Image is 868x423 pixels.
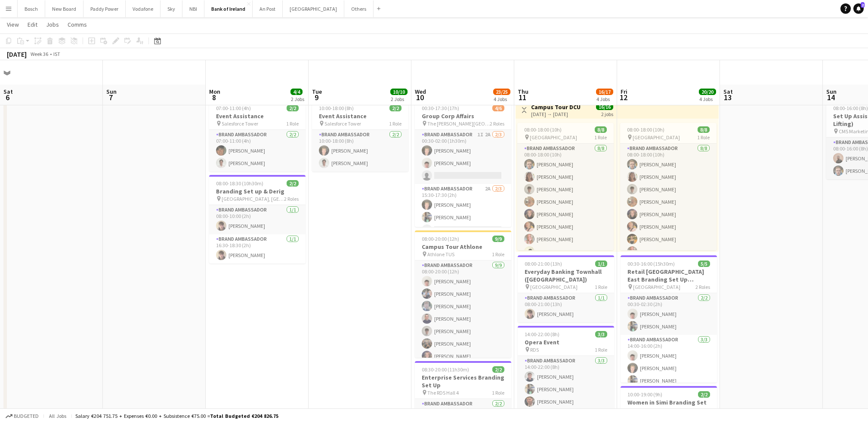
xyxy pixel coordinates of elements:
[4,411,40,421] button: Budgeted
[596,104,613,110] span: 16/16
[490,120,504,127] span: 2 Roles
[492,366,504,373] span: 2/2
[209,100,306,172] app-job-card: 07:00-11:00 (4h)2/2Event Assistance Salesforce Tower1 RoleBrand Ambassador2/207:00-11:00 (4h)[PER...
[391,96,407,102] div: 2 Jobs
[312,100,408,172] app-job-card: 10:00-18:00 (8h)2/2Event Assistance Salesforce Tower1 RoleBrand Ambassador2/210:00-18:00 (8h)[PER...
[530,346,539,353] span: RDS
[531,111,581,117] div: [DATE] → [DATE]
[414,92,426,102] span: 10
[422,105,459,111] span: 00:30-17:30 (17h)
[14,413,39,419] span: Budgeted
[516,92,528,102] span: 11
[105,92,117,102] span: 7
[209,130,306,172] app-card-role: Brand Ambassador2/207:00-11:00 (4h)[PERSON_NAME][PERSON_NAME]
[422,366,469,373] span: 08:30-20:00 (11h30m)
[415,261,511,389] app-card-role: Brand Ambassador9/908:00-20:00 (12h)[PERSON_NAME][PERSON_NAME][PERSON_NAME][PERSON_NAME][PERSON_N...
[427,389,459,396] span: The RDS Hall 4
[291,96,304,102] div: 2 Jobs
[415,230,511,358] app-job-card: 08:00-20:00 (12h)9/9Campus Tour Athlone Athlone TUS1 RoleBrand Ambassador9/908:00-20:00 (12h)[PER...
[287,180,299,187] span: 2/2
[627,261,675,267] span: 00:30-16:00 (15h30m)
[161,0,182,17] button: Sky
[415,130,511,184] app-card-role: Brand Ambassador1I2A2/300:30-02:00 (1h30m)[PERSON_NAME][PERSON_NAME]
[853,3,864,14] a: 2
[3,19,22,30] a: View
[319,105,354,111] span: 10:00-18:00 (8h)
[621,398,717,414] h3: Women in Simi Branding Set Up
[284,196,299,202] span: 2 Roles
[324,120,361,127] span: Salesforce Tower
[222,120,258,127] span: Salesforce Tower
[209,175,306,264] app-job-card: 08:00-18:30 (10h30m)2/2Branding Set up & Derig [GEOGRAPHIC_DATA], [GEOGRAPHIC_DATA]2 RolesBrand A...
[492,236,504,242] span: 9/9
[28,51,50,57] span: Week 36
[344,0,374,17] button: Others
[312,112,408,120] h3: Event Assistance
[518,326,614,410] div: 14:00-22:00 (8h)3/3Opera Event RDS1 RoleBrand Ambassador3/314:00-22:00 (8h)[PERSON_NAME][PERSON_N...
[415,184,511,238] app-card-role: Brand Ambassador2A2/315:30-17:30 (2h)[PERSON_NAME][PERSON_NAME]
[517,123,614,250] app-job-card: 08:00-18:00 (10h)8/8 [GEOGRAPHIC_DATA]1 RoleBrand Ambassador8/808:00-18:00 (10h)[PERSON_NAME][PER...
[518,293,614,322] app-card-role: Brand Ambassador1/108:00-21:00 (13h)[PERSON_NAME]
[595,284,607,290] span: 1 Role
[415,100,511,227] app-job-card: 00:30-17:30 (17h)4/6Group Corp Affairs The [PERSON_NAME][GEOGRAPHIC_DATA]2 RolesBrand Ambassador1...
[861,2,865,8] span: 2
[427,120,490,127] span: The [PERSON_NAME][GEOGRAPHIC_DATA]
[530,134,577,141] span: [GEOGRAPHIC_DATA]
[290,89,303,95] span: 4/4
[415,243,511,251] h3: Campus Tour Athlone
[222,196,284,202] span: [GEOGRAPHIC_DATA], [GEOGRAPHIC_DATA]
[698,261,710,267] span: 5/5
[621,255,717,383] app-job-card: 00:30-16:00 (15h30m)5/5Retail [GEOGRAPHIC_DATA] East Branding Set Up ([GEOGRAPHIC_DATA]) [GEOGRAP...
[83,0,126,17] button: Paddy Power
[698,391,710,398] span: 2/2
[389,105,402,111] span: 2/2
[518,88,528,95] span: Thu
[627,126,664,133] span: 08:00-18:00 (10h)
[699,89,716,95] span: 20/20
[723,88,733,95] span: Sat
[518,338,614,346] h3: Opera Event
[620,123,717,250] app-job-card: 08:00-18:00 (10h)8/8 [GEOGRAPHIC_DATA]1 RoleBrand Ambassador8/808:00-18:00 (10h)[PERSON_NAME][PER...
[7,21,19,28] span: View
[595,331,607,337] span: 3/3
[595,126,607,133] span: 8/8
[427,251,454,257] span: Athlone TUS
[216,180,263,187] span: 08:00-18:30 (10h30m)
[415,88,426,95] span: Wed
[594,134,607,141] span: 1 Role
[699,96,716,102] div: 4 Jobs
[311,92,322,102] span: 9
[182,0,204,17] button: NBI
[209,112,306,120] h3: Event Assistance
[621,88,627,95] span: Fri
[493,89,510,95] span: 23/25
[530,284,578,290] span: [GEOGRAPHIC_DATA]
[697,134,710,141] span: 1 Role
[595,261,607,267] span: 1/1
[209,187,306,195] h3: Branding Set up & Derig
[627,391,662,398] span: 10:00-19:00 (9h)
[7,50,27,58] div: [DATE]
[24,19,41,30] a: Edit
[47,413,68,419] span: All jobs
[209,234,306,264] app-card-role: Brand Ambassador1/116:30-18:30 (2h)[PERSON_NAME]
[596,96,613,102] div: 4 Jobs
[422,236,459,242] span: 08:00-20:00 (12h)
[621,268,717,283] h3: Retail [GEOGRAPHIC_DATA] East Branding Set Up ([GEOGRAPHIC_DATA])
[518,268,614,283] h3: Everyday Banking Townhall ([GEOGRAPHIC_DATA])
[253,0,283,17] button: An Post
[525,331,559,337] span: 14:00-22:00 (8h)
[283,0,344,17] button: [GEOGRAPHIC_DATA]
[531,103,581,111] h3: Campus Tour DCU
[518,255,614,322] app-job-card: 08:00-21:00 (13h)1/1Everyday Banking Townhall ([GEOGRAPHIC_DATA]) [GEOGRAPHIC_DATA]1 RoleBrand Am...
[209,88,220,95] span: Mon
[2,92,13,102] span: 6
[389,120,402,127] span: 1 Role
